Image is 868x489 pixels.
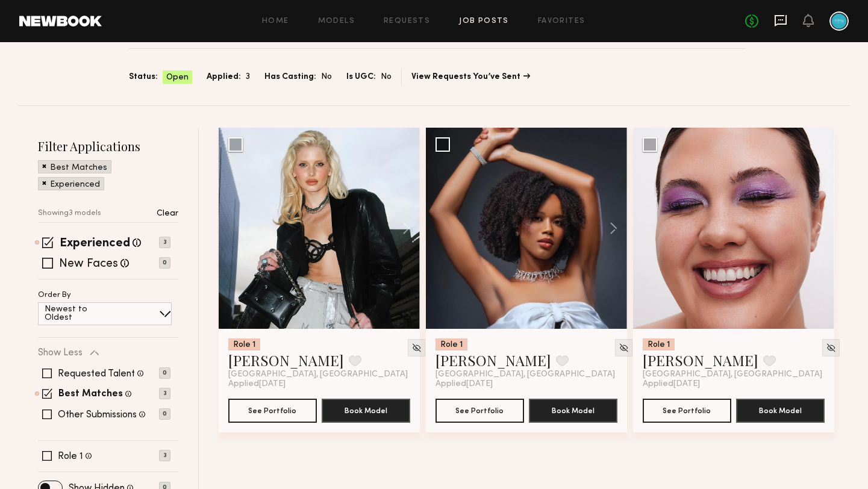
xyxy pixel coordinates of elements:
img: Unhide Model [826,343,836,353]
p: Order By [38,291,71,299]
div: Applied [DATE] [436,379,617,389]
div: Applied [DATE] [228,379,410,389]
div: Role 1 [436,338,467,350]
p: 3 [159,450,170,461]
label: Role 1 [58,452,83,461]
label: New Faces [59,258,118,270]
button: See Portfolio [436,399,524,423]
p: 0 [159,367,170,379]
a: Job Posts [459,17,509,25]
a: View Requests You’ve Sent [411,73,530,81]
p: Showing 3 models [38,210,101,217]
p: 0 [159,257,170,269]
p: 3 [159,388,170,399]
a: Requests [384,17,430,25]
button: See Portfolio [643,399,731,423]
a: Home [262,17,289,25]
span: [GEOGRAPHIC_DATA], [GEOGRAPHIC_DATA] [228,370,408,379]
p: 0 [159,408,170,420]
span: Is UGC: [346,70,376,84]
p: Best Matches [50,164,107,172]
a: Favorites [538,17,585,25]
span: [GEOGRAPHIC_DATA], [GEOGRAPHIC_DATA] [643,370,822,379]
a: [PERSON_NAME] [436,350,551,370]
img: Unhide Model [619,343,629,353]
a: Book Model [736,405,825,415]
span: [GEOGRAPHIC_DATA], [GEOGRAPHIC_DATA] [436,370,615,379]
a: Models [318,17,355,25]
p: Show Less [38,348,83,358]
label: Experienced [60,238,130,250]
h2: Filter Applications [38,138,178,154]
div: Role 1 [228,338,260,350]
label: Best Matches [58,390,123,399]
a: Book Model [529,405,617,415]
label: Other Submissions [58,410,137,420]
a: [PERSON_NAME] [228,350,344,370]
span: Open [166,72,189,84]
button: Book Model [529,399,617,423]
div: Role 1 [643,338,675,350]
label: Requested Talent [58,369,135,379]
p: Clear [157,210,178,218]
span: 3 [246,70,250,84]
button: Book Model [322,399,410,423]
span: No [381,70,392,84]
p: Experienced [50,181,100,189]
span: No [321,70,332,84]
p: 3 [159,237,170,248]
img: Unhide Model [411,343,422,353]
a: Book Model [322,405,410,415]
a: [PERSON_NAME] [643,350,758,370]
div: Applied [DATE] [643,379,825,389]
span: Applied: [207,70,241,84]
span: Has Casting: [264,70,316,84]
p: Newest to Oldest [45,305,116,322]
button: Book Model [736,399,825,423]
button: See Portfolio [228,399,317,423]
span: Status: [129,70,158,84]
